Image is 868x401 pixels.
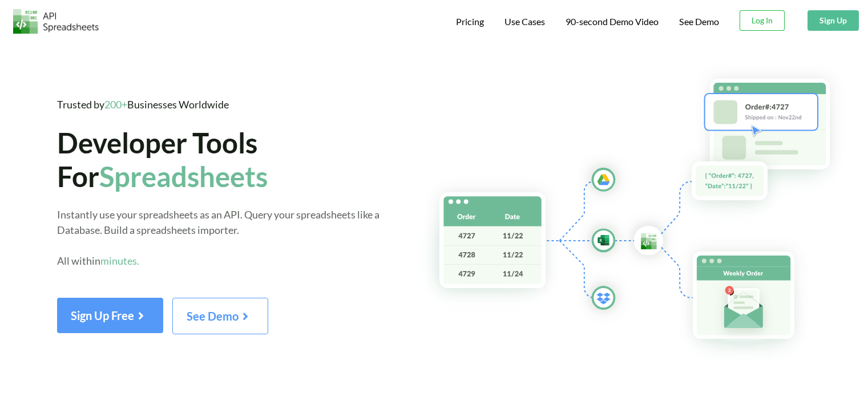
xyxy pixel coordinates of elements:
img: Hero Spreadsheet Flow [417,63,868,367]
a: See Demo [679,16,719,28]
a: See Demo [172,313,268,323]
button: Sign Up [808,10,859,31]
img: Logo.png [13,9,99,34]
span: See Demo [187,309,254,323]
span: Instantly use your spreadsheets as an API. Query your spreadsheets like a Database. Build a sprea... [57,208,380,267]
button: See Demo [172,298,268,334]
span: Developer Tools For [57,125,268,193]
button: Sign Up Free [57,298,163,333]
span: Spreadsheets [99,159,268,193]
span: Sign Up Free [71,309,150,322]
button: Log In [740,10,785,31]
span: 90-second Demo Video [566,17,659,26]
span: minutes. [100,254,139,267]
span: Trusted by Businesses Worldwide [57,98,229,111]
span: Pricing [456,16,484,27]
span: Use Cases [504,16,545,27]
span: 200+ [104,98,127,111]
